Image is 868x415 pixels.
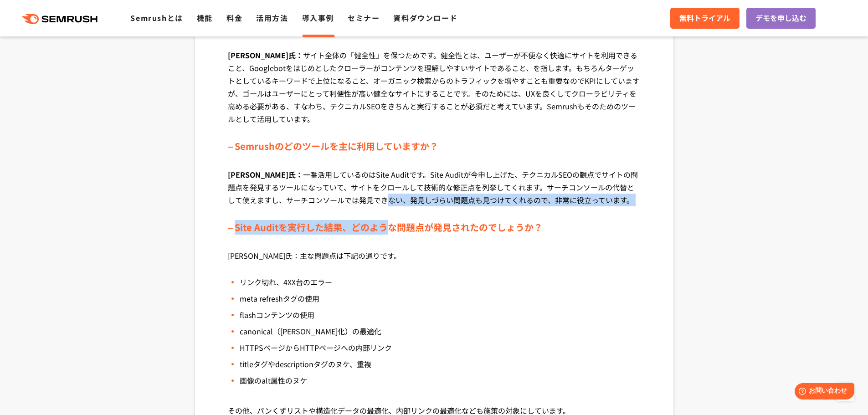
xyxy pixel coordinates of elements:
span: 無料トライアル [679,12,730,24]
div: Semrushのどのツールを主に利用していますか？ [228,139,641,154]
a: 資料ダウンロード [393,12,457,23]
span: [PERSON_NAME]氏： [228,50,303,61]
a: 導入事例 [302,12,334,23]
p: [PERSON_NAME]氏：主な問題点は下記の通りです。 [228,249,641,276]
a: 無料トライアル [670,8,740,29]
li: リンク切れ、4XX台のエラー [228,276,641,288]
li: canonical（[PERSON_NAME]化）の最適化 [228,325,641,338]
li: 画像のalt属性のヌケ [228,374,641,387]
a: 機能 [197,12,213,23]
p: サイト全体の「健全性」を保つためです。健全性とは、ユーザーが不便なく快適にサイトを利用できること、Googlebotをはじめとしたクローラーがコンテンツを理解しやすいサイトであること、を指します... [228,49,641,139]
li: flashコンテンツの使用 [228,308,641,321]
li: meta refreshタグの使用 [228,292,641,305]
div: Site Auditを実行した結果、どのような問題点が発見されたのでしょうか？ [228,220,641,235]
li: HTTPSページからHTTPページへの内部リンク [228,341,641,354]
a: Semrushとは [130,12,183,23]
span: [PERSON_NAME]氏： [228,169,303,180]
a: 料金 [226,12,242,23]
iframe: Help widget launcher [787,379,858,405]
p: 一番活用しているのはSite Auditです。Site Auditが今申し上げた、テクニカルSEOの観点でサイトの問題点を発見するツールになっていて、サイトをクロールして技術的な修正点を列挙して... [228,168,641,220]
span: デモを申し込む [755,12,806,24]
a: デモを申し込む [746,8,816,29]
a: 活用方法 [256,12,288,23]
li: titleタグやdescriptionタグのヌケ、重複 [228,358,641,370]
a: セミナー [348,12,380,23]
